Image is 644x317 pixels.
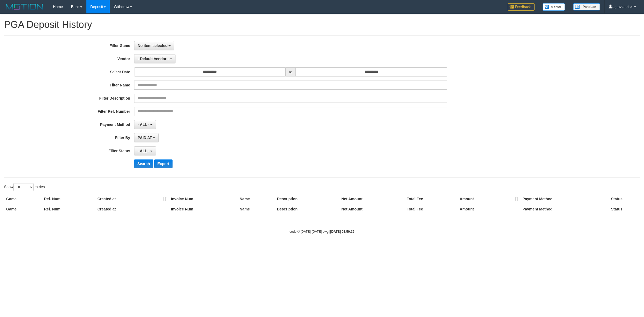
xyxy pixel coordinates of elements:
[134,41,174,50] button: No item selected
[134,120,156,129] button: - ALL -
[138,57,169,61] span: - Default Vendor -
[330,230,354,234] strong: [DATE] 03:50:36
[275,194,339,204] th: Description
[169,194,237,204] th: Invoice Num
[508,3,535,11] img: Feedback.jpg
[458,194,520,204] th: Amount
[4,204,42,214] th: Game
[520,204,609,214] th: Payment Method
[134,133,159,142] button: PAID AT
[237,194,275,204] th: Name
[95,194,169,204] th: Created at
[543,3,565,11] img: Button%20Memo.svg
[13,183,34,191] select: Showentries
[134,146,156,155] button: - ALL -
[405,194,458,204] th: Total Fee
[339,204,405,214] th: Net Amount
[95,204,169,214] th: Created at
[290,230,354,234] small: code © [DATE]-[DATE] dwg |
[4,19,640,30] h1: PGA Deposit History
[138,149,149,153] span: - ALL -
[42,204,95,214] th: Ref. Num
[339,194,405,204] th: Net Amount
[4,183,45,191] label: Show entries
[405,204,458,214] th: Total Fee
[169,204,237,214] th: Invoice Num
[42,194,95,204] th: Ref. Num
[138,122,149,127] span: - ALL -
[4,194,42,204] th: Game
[138,136,152,140] span: PAID AT
[134,54,175,63] button: - Default Vendor -
[520,194,609,204] th: Payment Method
[609,204,640,214] th: Status
[275,204,339,214] th: Description
[134,159,153,168] button: Search
[237,204,275,214] th: Name
[458,204,520,214] th: Amount
[4,3,45,11] img: MOTION_logo.png
[154,159,173,168] button: Export
[286,67,296,76] span: to
[138,43,167,48] span: No item selected
[573,3,600,10] img: panduan.png
[609,194,640,204] th: Status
